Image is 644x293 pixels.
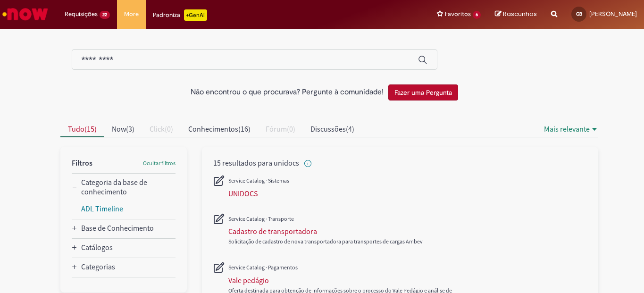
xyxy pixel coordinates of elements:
[1,5,50,24] img: ServiceNow
[191,88,384,97] h2: Não encontrou o que procurava? Pergunte à comunidade!
[503,9,537,18] span: Rascunhos
[153,9,207,21] div: Padroniza
[495,10,537,19] a: Rascunhos
[184,9,207,21] p: +GenAi
[473,11,481,19] span: 6
[124,9,139,19] span: More
[589,10,637,18] span: [PERSON_NAME]
[388,84,458,100] button: Fazer uma Pergunta
[576,11,582,17] span: GB
[100,11,110,19] span: 22
[445,9,471,19] span: Favoritos
[65,9,98,19] span: Requisições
